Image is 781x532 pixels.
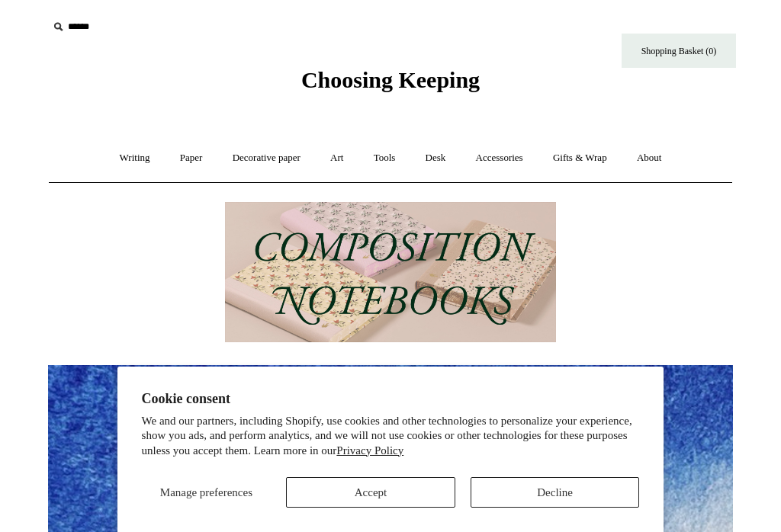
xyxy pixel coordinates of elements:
[462,138,537,178] a: Accessories
[301,79,480,90] a: Choosing Keeping
[142,391,640,407] h2: Cookie consent
[360,138,410,178] a: Tools
[166,138,217,178] a: Paper
[142,414,640,459] p: We and our partners, including Shopify, use cookies and other technologies to personalize your ex...
[160,486,252,498] span: Manage preferences
[317,138,357,178] a: Art
[225,202,556,343] img: 202302 Composition ledgers.jpg__PID:69722ee6-fa44-49dd-a067-31375e5d54ec
[286,477,455,508] button: Accept
[539,138,621,178] a: Gifts & Wrap
[106,138,164,178] a: Writing
[219,138,314,178] a: Decorative paper
[142,477,272,508] button: Manage preferences
[412,138,460,178] a: Desk
[336,444,403,457] a: Privacy Policy
[301,67,480,92] span: Choosing Keeping
[471,477,640,508] button: Decline
[622,34,736,68] a: Shopping Basket (0)
[623,138,676,178] a: About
